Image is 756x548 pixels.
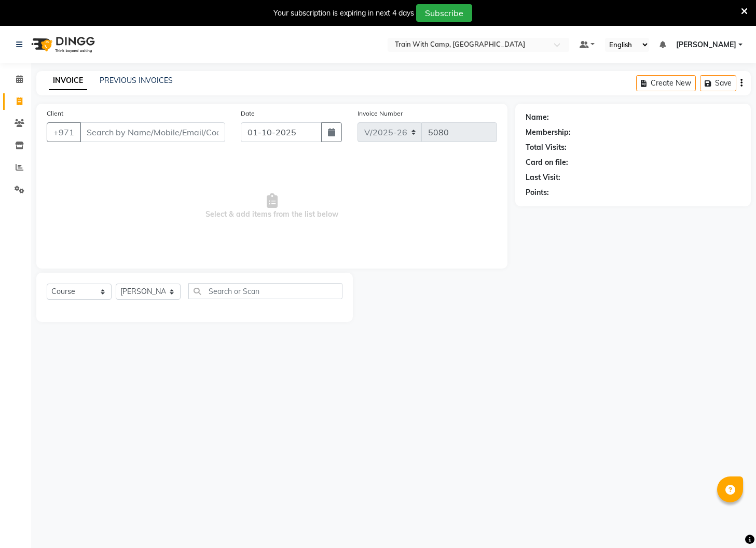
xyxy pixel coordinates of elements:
[47,109,63,118] label: Client
[636,75,696,91] button: Create New
[188,283,342,299] input: Search or Scan
[526,187,549,198] div: Points:
[273,8,414,19] div: Your subscription is expiring in next 4 days
[526,172,560,183] div: Last Visit:
[526,157,568,168] div: Card on file:
[100,76,173,85] a: PREVIOUS INVOICES
[676,39,736,50] span: [PERSON_NAME]
[526,127,571,138] div: Membership:
[47,122,81,142] button: +971
[47,154,497,258] span: Select & add items from the list below
[49,72,87,90] a: INVOICE
[80,122,225,142] input: Search by Name/Mobile/Email/Code
[526,142,567,153] div: Total Visits:
[526,112,549,123] div: Name:
[26,30,98,59] img: logo
[700,75,736,91] button: Save
[416,4,472,22] button: Subscribe
[358,109,403,118] label: Invoice Number
[241,109,255,118] label: Date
